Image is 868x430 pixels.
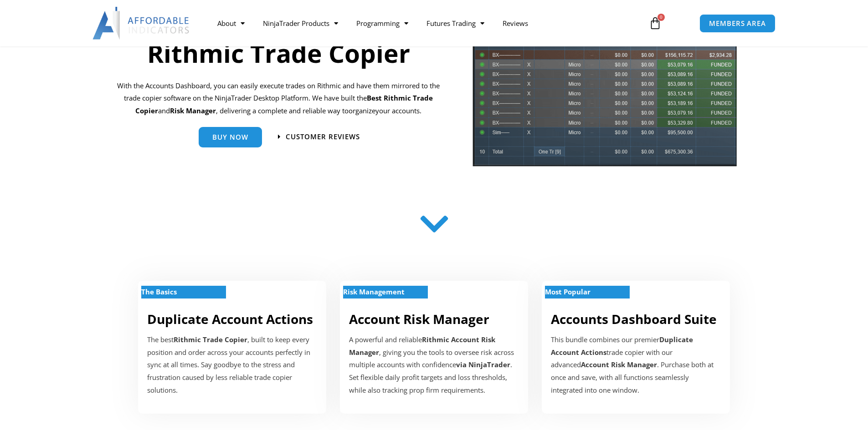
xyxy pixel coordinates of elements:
strong: Risk Management [343,287,405,296]
span: organize [349,106,375,115]
a: Account Risk Manager [349,310,489,328]
h1: Rithmic Trade Copier [113,35,444,71]
a: NinjaTrader Products [254,13,347,34]
span: 0 [657,14,665,21]
a: Reviews [493,13,537,34]
a: Buy Now [199,127,262,147]
p: With the Accounts Dashboard, you can easily execute trades on Rithmic and have them mirrored to t... [113,80,444,118]
img: tradecopier | Affordable Indicators – NinjaTrader [472,11,738,174]
div: This bundle combines our premier trade copier with our advanced . Purchase both at once and save,... [551,334,721,397]
span: Customer Reviews [286,133,360,140]
strong: The Basics [141,287,177,296]
strong: via NinjaTrader [456,360,510,369]
strong: Rithmic Account Risk Manager [349,335,495,357]
nav: Menu [208,13,638,34]
span: MEMBERS AREA [709,20,766,27]
span: your accounts. [375,106,421,115]
strong: Rithmic Trade Copier [174,335,247,344]
a: Duplicate Account Actions [147,310,313,328]
span: Buy Now [212,134,248,141]
img: LogoAI | Affordable Indicators – NinjaTrader [92,7,190,40]
a: MEMBERS AREA [699,14,776,33]
p: A powerful and reliable , giving you the tools to oversee risk across multiple accounts with conf... [349,334,519,397]
strong: Risk Manager [170,106,216,115]
a: Accounts Dashboard Suite [551,310,717,328]
strong: Duplicate Account Actions [551,335,693,357]
a: Customer Reviews [278,133,360,140]
a: 0 [635,10,675,36]
strong: Account Risk Manager [581,360,657,369]
a: Futures Trading [417,13,493,34]
a: About [208,13,254,34]
strong: Most Popular [545,287,591,296]
p: The best , built to keep every position and order across your accounts perfectly in sync at all t... [147,334,317,397]
a: Programming [347,13,417,34]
